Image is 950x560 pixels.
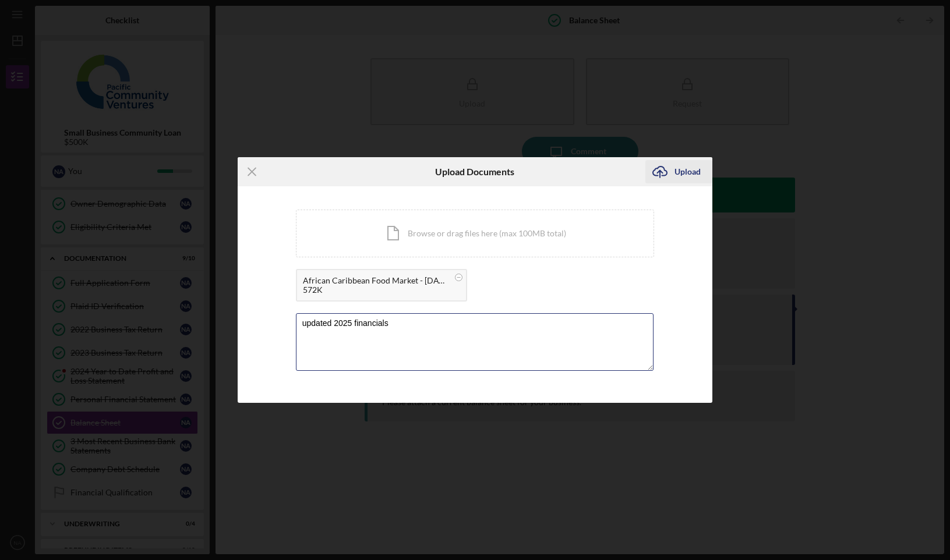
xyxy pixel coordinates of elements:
[303,285,448,295] div: 572K
[645,160,712,183] button: Upload
[435,166,514,177] h6: Upload Documents
[674,160,701,183] div: Upload
[296,313,654,370] textarea: updated 2025 financials
[303,276,448,285] div: African Caribbean Food Market - [DATE]_ 2025 v1.pdf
